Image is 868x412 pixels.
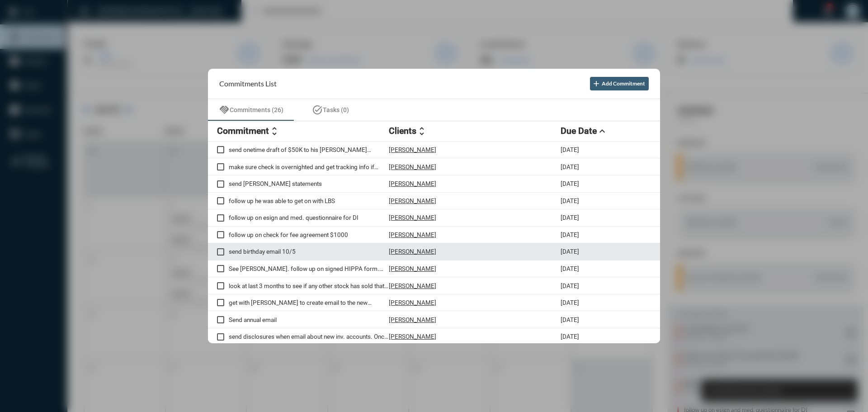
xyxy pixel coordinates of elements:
span: Commitments (26) [230,106,283,114]
p: Send annual email [229,316,389,323]
button: Add Commitment [590,77,649,90]
p: send birthday email 10/5 [229,248,389,255]
p: See [PERSON_NAME]. follow up on signed HIPPA form. Once rec'd send to [PERSON_NAME] [229,265,389,272]
p: follow up he was able to get on with LBS [229,197,389,204]
p: follow up on esign and med. questionnaire for DI [229,214,389,221]
p: [PERSON_NAME] [389,248,436,255]
p: [PERSON_NAME] [389,180,436,187]
h2: Commitments List [219,79,277,88]
p: [PERSON_NAME] [389,231,436,238]
p: [PERSON_NAME] [389,316,436,323]
p: [PERSON_NAME] [389,299,436,306]
p: [DATE] [561,231,579,238]
mat-icon: add [592,79,601,88]
mat-icon: task_alt [312,104,323,115]
p: [DATE] [561,146,579,153]
h2: Clients [389,126,416,136]
p: [PERSON_NAME] [389,214,436,221]
p: [DATE] [561,197,579,204]
p: send [PERSON_NAME] statements [229,180,389,187]
p: look at last 3 months to see if any other stock has sold that needed step up See [PERSON_NAME] on... [229,282,389,289]
p: send disclosures when email about new inv. accounts. Once opened we will fund it [229,333,389,340]
p: [PERSON_NAME] [389,197,436,204]
mat-icon: unfold_more [416,126,427,137]
span: Tasks (0) [323,106,349,114]
p: [DATE] [561,265,579,272]
p: [PERSON_NAME] [389,163,436,170]
p: [DATE] [561,180,579,187]
p: [PERSON_NAME] [389,265,436,272]
p: [PERSON_NAME] [389,146,436,153]
mat-icon: unfold_more [269,126,280,137]
p: make sure check is overnighted and get tracking info if possible and send to Dru and [PERSON_NAME] [229,163,389,170]
p: [DATE] [561,299,579,306]
p: [DATE] [561,333,579,340]
p: send onetime draft of $50K to his [PERSON_NAME] account use same [GEOGRAPHIC_DATA] as last time [229,146,389,153]
h2: Due Date [561,126,597,136]
p: [PERSON_NAME] [389,282,436,289]
mat-icon: handshake [219,104,230,115]
p: [DATE] [561,316,579,323]
p: follow up on check for fee agreement $1000 [229,231,389,238]
p: [DATE] [561,248,579,255]
p: [DATE] [561,163,579,170]
p: get with [PERSON_NAME] to create email to the new [PERSON_NAME] with Asset Mark [229,299,389,306]
p: [DATE] [561,282,579,289]
p: [DATE] [561,214,579,221]
p: [PERSON_NAME] [389,333,436,340]
mat-icon: expand_less [597,126,608,137]
h2: Commitment [217,126,269,136]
